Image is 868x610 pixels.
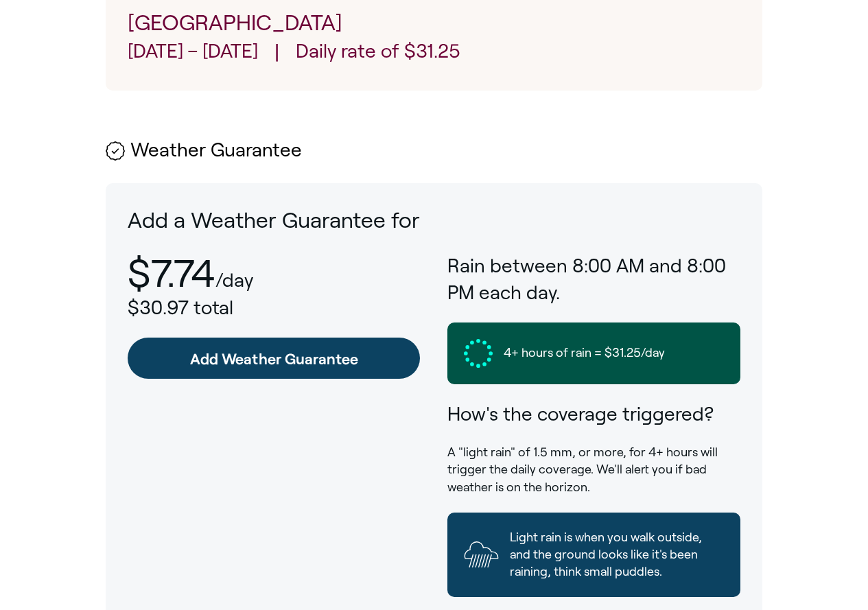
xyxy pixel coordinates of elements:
[504,344,665,362] span: 4+ hours of rain = $31.25/day
[128,205,740,236] p: Add a Weather Guarantee for
[128,253,215,294] p: $7.74
[128,338,420,379] a: Add Weather Guarantee
[128,297,233,318] span: $30.97 total
[447,444,740,496] p: A "light rain" of 1.5 mm, or more, for 4+ hours will trigger the daily coverage. We'll alert you ...
[215,270,253,291] p: /day
[128,8,740,38] p: [GEOGRAPHIC_DATA]
[106,140,762,161] h2: Weather Guarantee
[128,38,258,69] p: [DATE] – [DATE]
[447,401,740,427] h3: How's the coverage triggered?
[274,38,279,69] span: |
[296,38,460,69] p: Daily rate of $31.25
[510,529,723,581] span: Light rain is when you walk outside, and the ground looks like it's been raining, think small pud...
[447,253,740,306] h3: Rain between 8:00 AM and 8:00 PM each day.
